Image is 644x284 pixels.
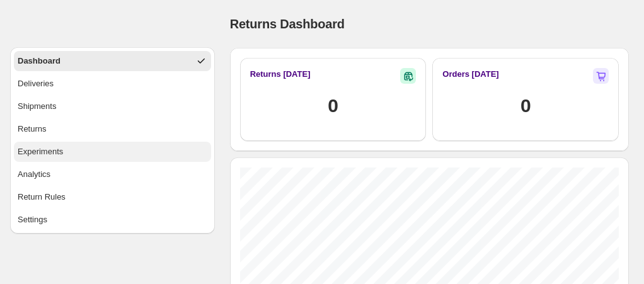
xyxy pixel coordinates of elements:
[14,164,211,185] button: Analytics
[14,142,211,162] button: Experiments
[250,68,311,81] h3: Returns [DATE]
[18,77,54,90] div: Deliveries
[14,74,211,94] button: Deliveries
[18,191,66,203] div: Return Rules
[14,96,211,116] button: Shipments
[14,51,211,71] button: Dashboard
[328,93,338,118] h1: 0
[18,100,56,113] div: Shipments
[18,55,60,67] div: Dashboard
[18,145,63,158] div: Experiments
[14,210,211,230] button: Settings
[14,119,211,139] button: Returns
[18,168,50,181] div: Analytics
[18,123,47,135] div: Returns
[18,213,47,226] div: Settings
[230,17,345,31] span: Returns Dashboard
[14,187,211,207] button: Return Rules
[520,93,531,118] h1: 0
[442,68,498,81] h2: Orders [DATE]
